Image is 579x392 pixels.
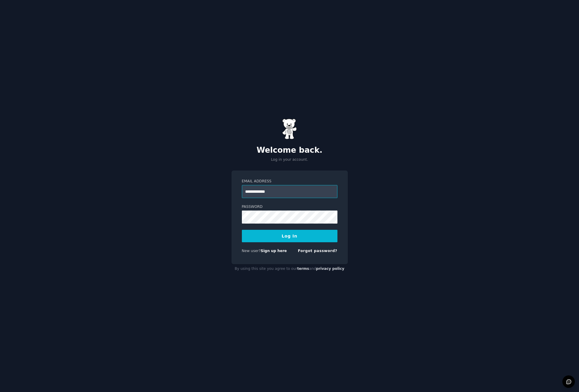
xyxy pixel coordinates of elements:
label: Password [242,204,337,210]
a: Sign up here [261,249,287,253]
label: Email Address [242,179,337,184]
img: Gummy Bear [282,119,297,139]
a: privacy policy [316,267,345,271]
button: Log In [242,230,337,242]
div: By using this site you agree to our and [231,264,348,274]
p: Log in your account. [231,157,348,162]
a: Forgot password? [298,249,337,253]
span: New user? [242,249,261,253]
a: terms [297,267,309,271]
h2: Welcome back. [231,146,348,155]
